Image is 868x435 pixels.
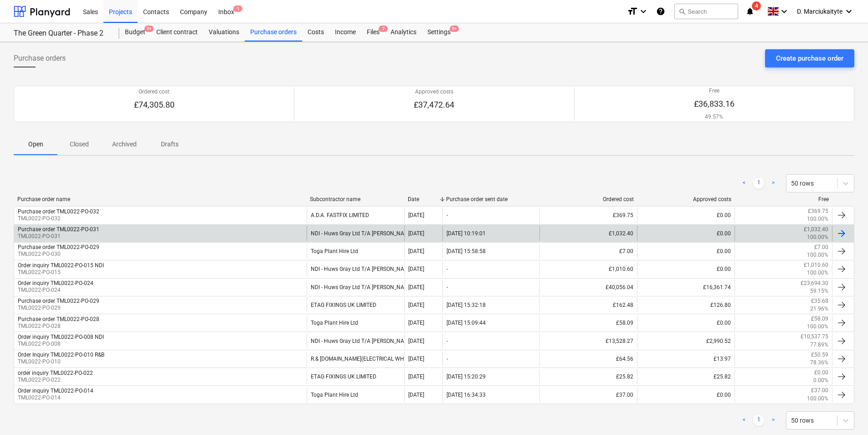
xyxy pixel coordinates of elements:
[752,1,761,10] span: 4
[422,23,456,41] div: Settings
[18,358,104,366] p: TML0022-PO-010
[144,26,154,32] span: 9+
[539,226,637,241] div: £1,032.40
[810,287,828,295] p: 59.15%
[18,334,104,340] div: Order inquiry TML0022-PO-008 NDI
[811,297,828,305] p: £35.68
[18,286,93,294] p: TML0022-PO-024
[694,98,734,109] p: £36,833.16
[18,215,99,223] p: TML0022-PO-032
[637,369,734,384] div: £25.82
[539,369,637,384] div: £25.82
[814,369,828,377] p: £0.00
[18,244,99,250] div: Purchase order TML0022-PO-029
[811,351,828,359] p: £50.59
[408,248,424,254] div: [DATE]
[814,243,828,251] p: £7.00
[447,302,486,308] div: [DATE] 15:32:18
[18,340,104,348] p: TML0022-PO-008
[18,370,93,376] div: order inquiry TML0022-PO-022
[18,376,93,384] p: TML0022-PO-022
[807,251,828,259] p: 100.00%
[307,297,404,313] div: ETAG FIXINGS UK LIMITED
[539,387,637,402] div: £37.00
[408,373,424,380] div: [DATE]
[637,387,734,402] div: £0.00
[447,284,448,290] div: -
[807,323,828,331] p: 100.00%
[119,23,151,41] div: Budget
[739,196,829,202] div: Free
[18,269,104,276] p: TML0022-PO-015
[302,23,329,41] a: Costs
[379,26,388,32] span: 2
[801,333,828,341] p: £10,537.75
[447,338,448,344] div: -
[804,226,828,233] p: £1,032.40
[408,196,439,202] div: Date
[245,23,302,41] a: Purchase orders
[307,280,404,295] div: NDI - Huws Gray Ltd T/A [PERSON_NAME]
[768,415,779,426] a: Next page
[807,269,828,277] p: 100.00%
[843,6,854,17] i: keyboard_arrow_down
[408,392,424,398] div: [DATE]
[637,351,734,367] div: £13.97
[408,284,424,290] div: [DATE]
[450,26,459,32] span: 9+
[408,320,424,326] div: [DATE]
[17,196,303,202] div: Purchase order name
[119,23,151,41] a: Budget9+
[544,196,634,202] div: Ordered cost
[447,356,448,362] div: -
[151,23,203,41] a: Client contract
[307,369,404,384] div: ETAG FIXINGS UK LIMITED
[408,356,424,362] div: [DATE]
[753,415,764,426] a: Page 1 is your current page
[408,212,424,218] div: [DATE]
[18,280,93,286] div: Order inquiry TML0022-PO-024
[745,6,755,17] i: notifications
[739,415,750,426] a: Previous page
[307,387,404,402] div: Toga Plant Hire Ltd
[807,233,828,241] p: 100.00%
[385,23,422,41] a: Analytics
[539,297,637,313] div: £162.48
[637,226,734,241] div: £0.00
[637,207,734,223] div: £0.00
[447,212,448,218] div: -
[18,262,104,269] div: Order inquiry TML0022-PO-015 NDI
[68,140,90,149] p: Closed
[447,230,486,237] div: [DATE] 10:19:01
[804,261,828,269] p: £1,010.60
[539,315,637,331] div: £58.09
[203,23,245,41] a: Valuations
[446,196,536,202] div: Purchase order sent date
[18,226,99,233] div: Purchase order TML0022-PO-031
[414,99,454,110] p: £37,472.64
[810,359,828,367] p: 78.36%
[678,8,686,15] span: search
[694,87,734,95] p: Free
[765,49,854,67] button: Create purchase order
[18,352,104,358] div: Order Inquiry TML0022-PO-010 R&B
[813,377,828,384] p: 0.00%
[159,140,180,149] p: Drafts
[801,280,828,287] p: £23,694.30
[539,243,637,259] div: £7.00
[808,207,828,215] p: £369.75
[361,23,385,41] a: Files2
[637,243,734,259] div: £0.00
[18,208,99,215] div: Purchase order TML0022-PO-032
[408,230,424,237] div: [DATE]
[329,23,361,41] a: Income
[307,333,404,348] div: NDI - Huws Gray Ltd T/A [PERSON_NAME]
[447,266,448,272] div: -
[810,305,828,313] p: 21.96%
[18,388,93,394] div: Order inquiry TML0022-PO-014
[14,53,66,64] span: Purchase orders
